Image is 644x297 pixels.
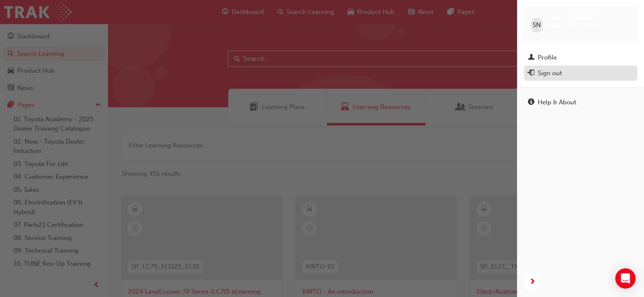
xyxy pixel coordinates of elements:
div: Open Intercom Messenger [615,268,636,289]
span: exit-icon [528,70,534,77]
button: Sign out [524,65,637,81]
span: man-icon [528,54,534,62]
a: Help & About [524,95,637,110]
a: Profile [524,50,637,65]
div: Help & About [538,98,576,107]
span: next-icon [529,277,536,287]
div: Sign out [538,68,562,78]
span: 658954 [546,29,567,36]
span: [PERSON_NAME] [PERSON_NAME] [546,14,630,29]
span: SN [533,20,541,30]
span: info-icon [528,99,534,106]
div: Profile [538,53,557,63]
